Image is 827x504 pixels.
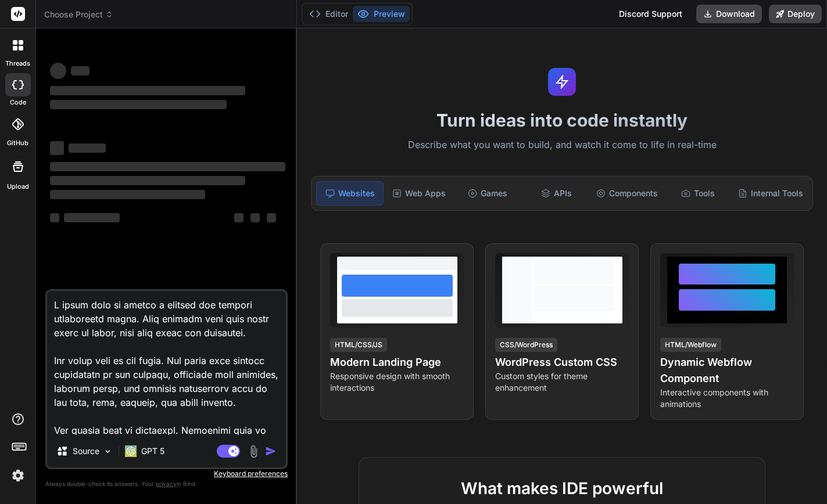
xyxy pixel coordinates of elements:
span: ‌ [50,213,59,222]
span: ‌ [50,176,245,185]
button: Deploy [769,5,822,23]
span: ‌ [50,63,66,79]
button: Editor [305,6,353,22]
img: GPT 5 [125,445,137,457]
p: Always double-check its answers. Your in Bind [45,478,288,489]
div: Internal Tools [733,181,808,206]
button: Preview [353,6,410,22]
textarea: L ipsum dolo si ametco a elitsed doe tempori utlaboreetd magna. Aliq enimadm veni quis nostr exer... [47,291,286,435]
div: APIs [523,181,589,206]
span: ‌ [50,190,205,199]
p: GPT 5 [141,445,164,457]
div: Tools [665,181,731,206]
span: ‌ [50,100,227,109]
h4: Dynamic Webflow Component [660,354,794,387]
span: ‌ [69,143,106,153]
label: threads [5,59,30,69]
span: Choose Project [44,9,113,20]
img: attachment [247,445,260,458]
h4: WordPress Custom CSS [495,354,629,370]
span: ‌ [50,162,285,171]
h4: Modern Landing Page [330,354,464,370]
span: privacy [156,480,177,487]
p: Interactive components with animations [660,387,794,410]
span: ‌ [50,141,64,155]
div: Games [454,181,521,206]
h1: Turn ideas into code instantly [304,110,820,131]
p: Keyboard preferences [45,469,288,478]
img: settings [8,466,28,485]
span: ‌ [64,213,120,222]
div: Websites [316,181,384,206]
p: Describe what you want to build, and watch it come to life in real-time [304,138,820,153]
p: Custom styles for theme enhancement [495,370,629,394]
div: Web Apps [386,181,452,206]
div: HTML/Webflow [660,338,721,352]
img: icon [265,445,277,457]
h2: What makes IDE powerful [378,476,746,501]
span: ‌ [234,213,244,222]
div: Discord Support [612,5,689,23]
div: CSS/WordPress [495,338,557,352]
label: code [10,98,26,107]
span: ‌ [50,86,245,95]
button: Download [696,5,762,23]
img: Pick Models [103,447,113,456]
span: ‌ [267,213,276,222]
span: ‌ [71,66,89,75]
div: Components [592,181,663,206]
p: Source [73,445,99,457]
label: Upload [7,182,29,192]
div: HTML/CSS/JS [330,338,387,352]
label: GitHub [7,138,28,148]
span: ‌ [250,213,260,222]
p: Responsive design with smooth interactions [330,370,464,394]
